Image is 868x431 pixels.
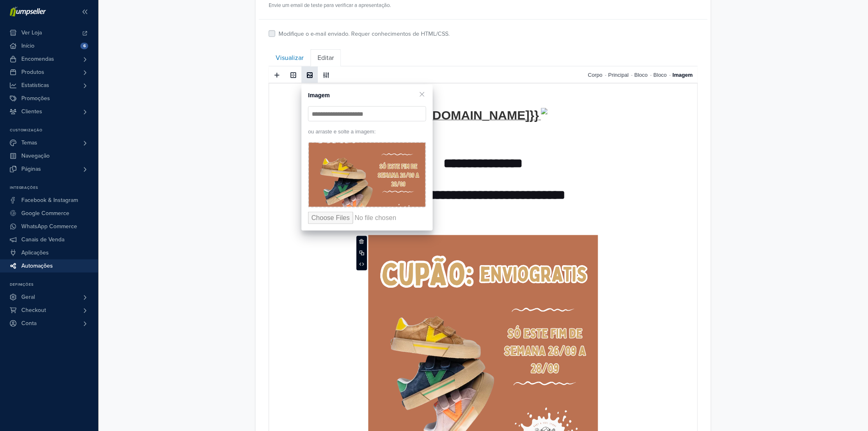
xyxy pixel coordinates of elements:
p: Use this coupon: . [104,405,324,416]
span: Google Commerce [21,207,69,220]
a: Visualizar [269,49,311,66]
p: Customização [10,128,98,133]
re-text: {{[DOMAIN_NAME]}} [150,25,270,39]
p: Definições [10,282,98,287]
span: Estatísticas [21,79,49,92]
span: Navegação [21,149,50,163]
span: Produtos [21,66,44,79]
span: Conta [21,317,37,330]
label: Modifique o e-mail enviado. Requer conhecimentos de HTML/CSS. [279,30,450,39]
a: Editar [311,49,341,66]
span: Temas [21,136,37,149]
img: image-27bacb17-f303-468e-8b12-590efb1a26b1.png [99,152,329,382]
span: Encomendas [21,53,54,66]
span: Aplicações [21,246,49,259]
a: {{[DOMAIN_NAME]}} [150,30,279,37]
small: Envie um email de teste para verificar a apresentação. [269,2,698,9]
span: Ver Loja [21,26,42,39]
span: WhatsApp Commerce [21,220,77,233]
span: Canais de Venda [21,233,64,246]
span: Geral [21,291,35,304]
span: Checkout [21,304,46,317]
a: Bloco [635,66,654,83]
span: Automações [21,259,53,273]
span: Início [21,39,34,53]
div: ou arraste e solte a imagem: [308,128,426,136]
p: Integrações [10,186,98,190]
img: %7B%7B%20store.logo%20%7D%7D [272,25,279,31]
a: Principal [608,66,635,83]
span: Facebook & Instagram [21,194,78,207]
span: Clientes [21,105,42,118]
a: Imagem [673,66,693,83]
span: Páginas [21,163,41,176]
span: Promoções [21,92,50,105]
a: Bloco [653,66,673,83]
a: Corpo [588,66,608,83]
p: (Available from {{promotion_begins_at}}) [104,420,324,427]
span: 6 [80,43,88,49]
img: image-27bacb17-f303-468e-8b12-590efb1a26b1.png [309,143,425,207]
strong: {{promotion_code}} [206,406,272,414]
span: Imagem [308,85,330,100]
